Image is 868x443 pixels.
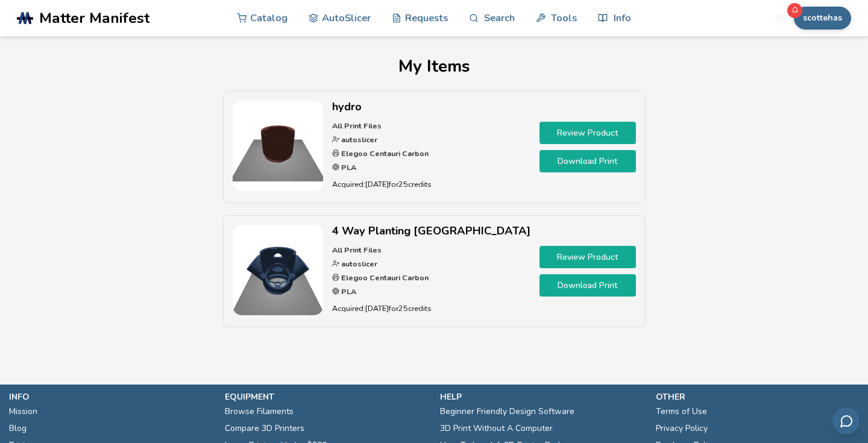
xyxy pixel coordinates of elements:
[539,274,636,297] a: Download Print
[539,246,636,268] a: Review Product
[332,121,382,131] strong: All Print Files
[9,391,213,403] p: info
[539,122,636,144] a: Review Product
[332,101,530,113] h2: hydro
[656,420,708,437] a: Privacy Policy
[225,420,304,437] a: Compare 3D Printers
[9,420,27,437] a: Blog
[539,150,636,172] a: Download Print
[794,7,851,30] button: scottehas
[656,391,860,403] p: other
[233,101,323,191] img: hydro
[39,10,149,27] span: Matter Manifest
[332,245,382,255] strong: All Print Files
[656,403,707,420] a: Terms of Use
[339,162,356,172] strong: PLA
[233,225,323,315] img: 4 Way Planting Module Hollow
[339,286,356,297] strong: PLA
[339,259,377,269] strong: autoslicer
[440,391,644,403] p: help
[332,225,530,237] h2: 4 Way Planting [GEOGRAPHIC_DATA]
[440,420,553,437] a: 3D Print Without A Computer
[440,403,574,420] a: Beginner Friendly Design Software
[339,272,429,283] strong: Elegoo Centauri Carbon
[339,134,377,145] strong: autoslicer
[225,391,429,403] p: equipment
[9,403,37,420] a: Mission
[225,403,294,420] a: Browse Filaments
[332,302,530,315] p: Acquired: [DATE] for 25 credits
[339,148,429,159] strong: Elegoo Centauri Carbon
[832,407,860,435] button: Send feedback via email
[332,178,530,190] p: Acquired: [DATE] for 25 credits
[17,57,851,76] h1: My Items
